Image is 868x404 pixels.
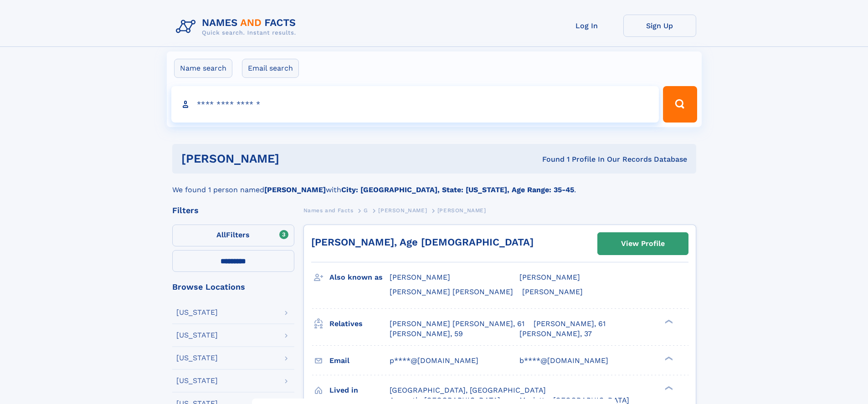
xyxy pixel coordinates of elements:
span: [PERSON_NAME] [PERSON_NAME] [390,287,513,296]
input: search input [171,86,659,123]
h3: Email [329,353,390,368]
a: Log In [550,15,623,37]
div: Found 1 Profile In Our Records Database [411,154,687,164]
a: [PERSON_NAME], 61 [534,319,606,329]
div: We found 1 person named with . [172,174,696,195]
span: [GEOGRAPHIC_DATA], [GEOGRAPHIC_DATA] [390,386,546,394]
span: [PERSON_NAME] [522,287,583,296]
div: Filters [172,206,294,215]
a: [PERSON_NAME], 59 [390,329,463,339]
div: [US_STATE] [176,354,218,362]
label: Name search [174,59,232,78]
label: Email search [242,59,299,78]
span: G [364,207,368,214]
a: Sign Up [623,15,696,37]
div: ❯ [663,318,673,324]
div: [US_STATE] [176,377,218,384]
span: All [216,230,226,239]
a: G [364,205,368,216]
a: [PERSON_NAME], 37 [519,329,592,339]
h3: Also known as [329,270,390,285]
div: [US_STATE] [176,332,218,339]
div: ❯ [663,385,673,391]
div: ❯ [663,355,673,361]
div: Browse Locations [172,283,294,291]
span: [PERSON_NAME] [378,207,427,214]
h3: Lived in [329,383,390,398]
h1: [PERSON_NAME] [181,153,411,164]
span: [PERSON_NAME] [437,207,486,214]
b: [PERSON_NAME] [264,185,326,194]
span: [PERSON_NAME] [390,273,450,281]
button: Search Button [663,86,697,123]
img: Logo Names and Facts [172,15,303,39]
a: [PERSON_NAME], Age [DEMOGRAPHIC_DATA] [311,236,534,248]
label: Filters [172,225,294,246]
a: [PERSON_NAME] [PERSON_NAME], 61 [390,319,524,329]
a: Names and Facts [303,205,354,216]
b: City: [GEOGRAPHIC_DATA], State: [US_STATE], Age Range: 35-45 [341,185,574,194]
div: [US_STATE] [176,309,218,316]
span: [PERSON_NAME] [519,273,580,281]
a: [PERSON_NAME] [378,205,427,216]
div: View Profile [621,233,665,254]
h3: Relatives [329,316,390,332]
a: View Profile [598,233,688,255]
